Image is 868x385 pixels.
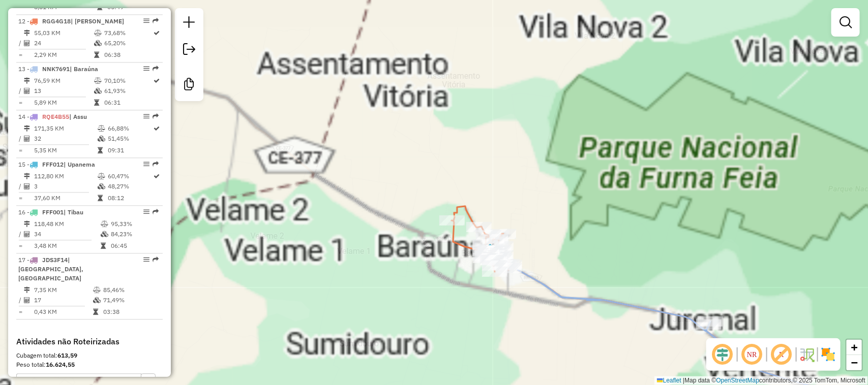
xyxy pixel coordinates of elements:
td: 65,20% [104,38,153,48]
a: Leaflet [657,377,681,384]
i: Total de Atividades [24,40,30,46]
i: % de utilização do peso [94,30,102,36]
td: 06:31 [104,98,153,108]
a: Zoom in [847,340,862,355]
td: / [18,86,23,96]
td: 51,45% [107,134,153,144]
span: Ocultar deslocamento [710,342,735,367]
i: Total de Atividades [24,297,30,303]
em: Rota exportada [153,209,159,215]
i: Distância Total [24,78,30,84]
td: / [18,181,23,191]
i: % de utilização da cubagem [101,231,108,237]
td: 55,03 KM [34,28,94,38]
span: JDS3F14 [42,256,68,264]
em: Rota exportada [153,256,159,263]
i: Tempo total em rota [98,147,103,153]
span: 16 - [18,208,83,216]
a: Nova sessão e pesquisa [179,12,199,35]
td: 06:38 [104,50,153,60]
i: % de utilização da cubagem [94,40,102,46]
i: Total de Atividades [24,88,30,94]
i: Total de Atividades [24,231,30,237]
span: | Upanema [64,161,95,168]
i: Distância Total [24,173,30,179]
td: 7,35 KM [34,285,93,295]
td: 2,29 KM [34,50,94,60]
span: − [851,356,858,369]
em: Opções [143,18,149,24]
span: + [851,341,858,354]
strong: 613,59 [57,351,77,359]
span: | Baraúna [70,65,98,73]
td: = [18,145,23,155]
em: Opções [143,161,149,167]
i: Tempo total em rota [101,243,106,249]
td: 24 [34,38,94,48]
td: 0,43 KM [34,307,93,317]
i: Tempo total em rota [93,309,98,315]
i: Distância Total [24,287,30,293]
td: 48,27% [107,181,153,191]
td: / [18,229,23,239]
td: 61,93% [104,86,153,96]
td: 85,46% [103,285,158,295]
i: Rota otimizada [154,125,160,132]
span: 12 - [18,17,124,25]
td: 17 [34,295,93,305]
a: Criar modelo [179,74,199,97]
td: 118,48 KM [34,219,100,229]
i: Rota otimizada [154,78,160,84]
span: 14 - [18,113,87,120]
a: Exibir filtros [835,12,856,33]
td: 32 [34,134,97,144]
i: Total de Atividades [24,136,30,142]
span: NNK7691 [42,65,70,73]
td: 76,59 KM [34,76,94,86]
td: 13 [34,86,94,96]
img: Exibir/Ocultar setores [820,346,836,363]
em: Opções [143,209,149,215]
td: 66,88% [107,123,153,134]
em: Opções [143,113,149,119]
i: % de utilização da cubagem [94,88,102,94]
i: % de utilização do peso [101,221,108,227]
span: RGG4G18 [42,17,71,25]
i: % de utilização da cubagem [98,136,105,142]
td: 08:12 [107,193,153,203]
td: 60,47% [107,171,153,181]
td: 95,33% [110,219,159,229]
i: Tempo total em rota [98,195,103,201]
i: Distância Total [24,125,30,132]
span: | [683,377,684,384]
i: Rota otimizada [154,173,160,179]
td: 112,80 KM [34,171,97,181]
a: Zoom out [847,355,862,370]
a: OpenStreetMap [716,377,760,384]
td: / [18,38,23,48]
td: 09:31 [107,145,153,155]
i: Tempo total em rota [94,52,99,58]
span: | Tibau [64,208,83,216]
em: Opções [143,66,149,72]
td: 5,89 KM [34,98,94,108]
td: 34 [34,229,100,239]
td: 84,23% [110,229,159,239]
td: = [18,50,23,60]
em: Opções [143,256,149,263]
span: | [GEOGRAPHIC_DATA], [GEOGRAPHIC_DATA] [18,256,83,282]
div: Map data © contributors,© 2025 TomTom, Microsoft [654,376,868,385]
td: = [18,307,23,317]
span: 15 - [18,161,95,168]
td: = [18,193,23,203]
i: % de utilização do peso [98,173,105,179]
td: = [18,241,23,251]
td: 03:38 [103,307,158,317]
span: RQE4B55 [42,113,69,120]
span: FFF001 [42,208,64,216]
td: 71,49% [103,295,158,305]
i: % de utilização do peso [98,125,105,132]
span: 13 - [18,65,98,73]
em: Rota exportada [153,113,159,119]
i: % de utilização do peso [93,287,101,293]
